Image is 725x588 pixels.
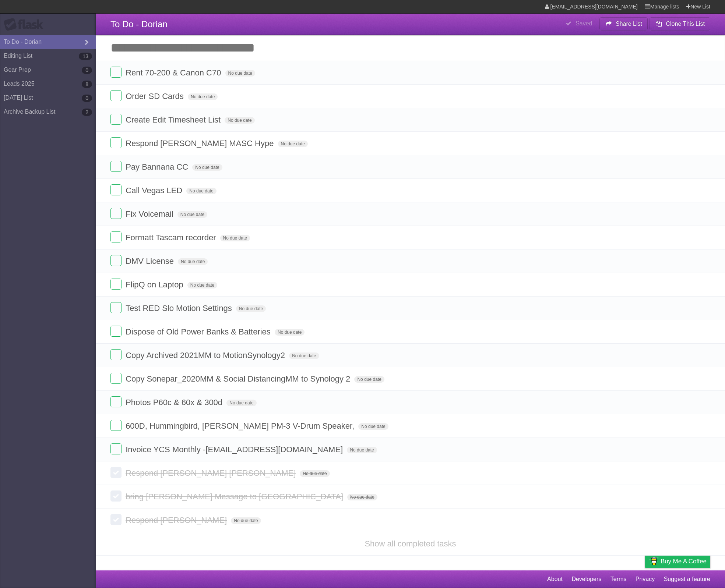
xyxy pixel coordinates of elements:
[645,555,710,568] a: Buy me a coffee
[110,90,122,101] label: Done
[126,68,223,77] span: Rent 70-200 & Canon C70
[110,349,122,360] label: Done
[126,445,345,454] span: Invoice YCS Monthly - [EMAIL_ADDRESS][DOMAIN_NAME]
[187,282,217,288] span: No due date
[126,327,272,336] span: Dispose of Old Power Banks & Batteries
[126,492,345,501] span: bring [PERSON_NAME] Message to [GEOGRAPHIC_DATA]
[610,572,627,586] a: Terms
[126,351,287,360] span: Copy Archived 2021MM to MotionSynology2
[126,398,224,407] span: Photos P60c & 60x & 300d
[226,400,256,406] span: No due date
[571,572,601,586] a: Developers
[278,141,308,147] span: No due date
[126,233,218,242] span: Formatt Tascam recorder
[4,18,48,31] div: Flask
[126,209,175,219] span: Fix Voicemail
[79,53,92,60] b: 13
[347,447,377,453] span: No due date
[347,494,377,500] span: No due date
[650,17,710,31] button: Clone This List
[110,326,122,337] label: Done
[547,572,563,586] a: About
[110,373,122,384] label: Done
[110,467,122,478] label: Done
[82,95,92,102] b: 0
[110,302,122,313] label: Done
[110,420,122,431] label: Done
[110,184,122,195] label: Done
[126,186,184,195] span: Call Vegas LED
[220,235,250,241] span: No due date
[126,516,229,525] span: Respond [PERSON_NAME]
[126,115,222,124] span: Create Edit Timesheet List
[354,376,384,383] span: No due date
[110,443,122,454] label: Done
[225,70,255,77] span: No due date
[289,353,319,359] span: No due date
[82,81,92,88] b: 8
[616,21,642,27] b: Share List
[365,539,456,548] a: Show all completed tasks
[110,161,122,172] label: Done
[236,305,266,312] span: No due date
[110,67,122,78] label: Done
[186,188,216,194] span: No due date
[225,117,254,124] span: No due date
[110,255,122,266] label: Done
[664,572,710,586] a: Suggest a feature
[126,468,298,478] span: Respond [PERSON_NAME] [PERSON_NAME]
[110,514,122,525] label: Done
[110,231,122,242] label: Done
[636,572,655,586] a: Privacy
[649,555,659,567] img: Buy me a coffee
[661,555,707,568] span: Buy me a coffee
[110,137,122,148] label: Done
[126,304,234,313] span: Test RED Slo Motion Settings
[110,396,122,407] label: Done
[231,517,261,524] span: No due date
[275,329,305,336] span: No due date
[178,258,208,265] span: No due date
[576,20,592,26] b: Saved
[358,423,388,430] span: No due date
[110,114,122,125] label: Done
[110,208,122,219] label: Done
[599,17,648,31] button: Share List
[110,19,168,29] span: To Do - Dorian
[126,256,176,266] span: DMV License
[126,280,185,289] span: FlipQ on Laptop
[300,470,330,477] span: No due date
[666,21,705,27] b: Clone This List
[126,421,356,431] span: 600D, Hummingbird, [PERSON_NAME] PM-3 V-Drum Speaker,
[82,109,92,116] b: 2
[177,211,207,218] span: No due date
[82,67,92,74] b: 0
[126,139,275,148] span: Respond [PERSON_NAME] MASC Hype
[192,164,222,171] span: No due date
[188,93,218,100] span: No due date
[110,279,122,290] label: Done
[126,374,352,383] span: Copy Sonepar_2020MM & Social DistancingMM to Synology 2
[126,92,186,101] span: Order SD Cards
[126,162,190,171] span: Pay Bannana CC
[110,490,122,502] label: Done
